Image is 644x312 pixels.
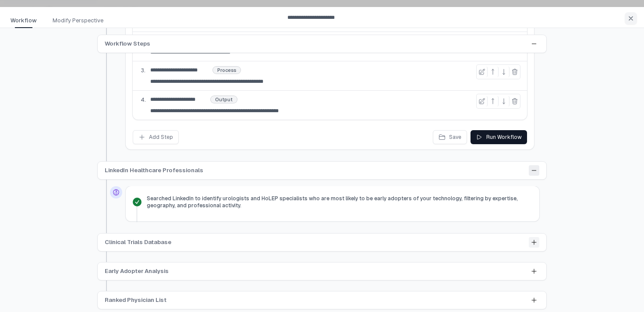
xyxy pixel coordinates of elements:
span: Early Adopter Analysis [105,267,169,276]
div: Add Step [138,134,173,141]
div: Save [439,134,461,141]
button: Run Workflow [471,130,527,144]
div: Process [213,67,241,74]
span: 4. [141,96,146,103]
span: Workflow Steps [105,39,150,48]
span: Searched LinkedIn to identify urologists and HoLEP specialists who are most likely to be early ad... [147,195,532,209]
a: Modify Perspective [47,16,114,28]
span: Workflow [11,16,37,25]
button: Save [433,130,467,144]
a: Workflow [5,16,47,28]
span: Ranked Physician List [105,296,166,305]
span: Modify Perspective [53,16,103,25]
button: Add Step [133,130,179,144]
span: LinkedIn Healthcare Professionals [105,166,203,175]
div: Run Workflow [476,134,522,141]
span: Clinical Trials Database [105,238,171,247]
div: Output [211,96,237,103]
span: 3. [141,67,145,74]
